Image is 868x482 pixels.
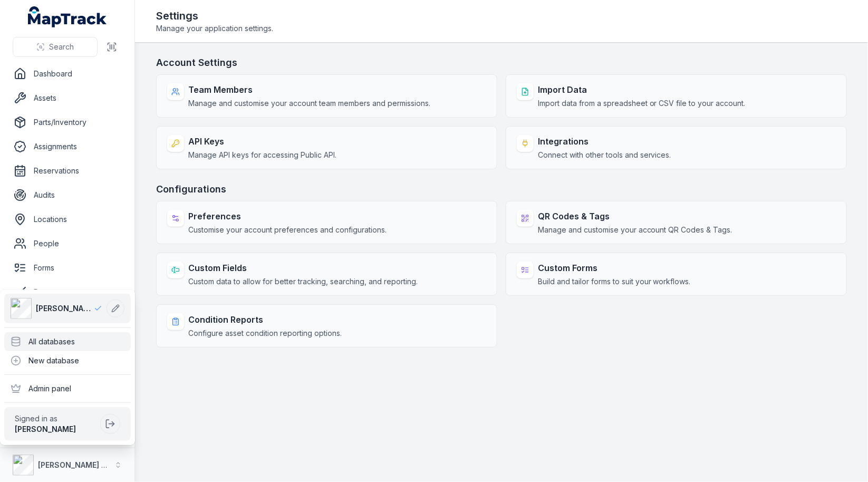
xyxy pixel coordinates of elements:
span: Signed in as [15,413,96,424]
div: Admin panel [4,379,131,398]
strong: [PERSON_NAME] [15,425,76,433]
strong: [PERSON_NAME] Asset Maintenance [38,460,173,469]
div: All databases [4,332,131,351]
span: [PERSON_NAME] Asset Maintenance [36,303,94,314]
div: New database [4,351,131,370]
